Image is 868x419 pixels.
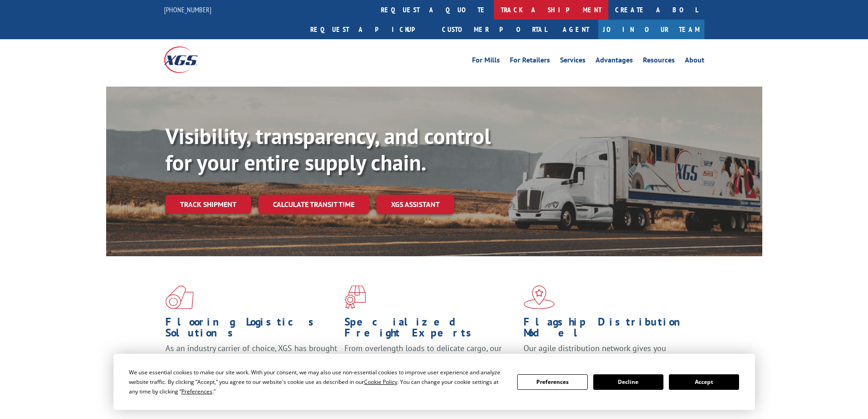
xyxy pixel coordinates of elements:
div: Cookie Consent Prompt [113,354,755,410]
button: Accept [669,374,739,390]
button: Preferences [517,374,587,390]
a: About [685,57,704,67]
a: XGS ASSISTANT [376,195,454,214]
a: Join Our Team [598,20,704,39]
div: We use essential cookies to make our site work. With your consent, we may also use non-essential ... [129,367,506,396]
a: For Mills [472,57,500,67]
b: Visibility, transparency, and control for your entire supply chain. [165,122,491,176]
a: Track shipment [165,195,251,214]
span: Preferences [181,388,212,395]
button: Decline [593,374,663,390]
img: xgs-icon-total-supply-chain-intelligence-red [165,285,194,309]
a: Request a pickup [303,20,435,39]
img: xgs-icon-flagship-distribution-model-red [524,285,555,309]
h1: Flooring Logistics Solutions [165,316,338,343]
span: Cookie Policy [364,378,397,386]
img: xgs-icon-focused-on-flooring-red [344,285,366,309]
p: From overlength loads to delicate cargo, our experienced staff knows the best way to move your fr... [344,343,517,383]
a: Agent [554,20,598,39]
a: Customer Portal [435,20,554,39]
span: Our agile distribution network gives you nationwide inventory management on demand. [524,343,691,364]
a: [PHONE_NUMBER] [164,5,211,14]
a: Advantages [596,57,633,67]
a: Services [560,57,586,67]
a: For Retailers [510,57,550,67]
a: Calculate transit time [258,195,369,214]
span: As an industry carrier of choice, XGS has brought innovation and dedication to flooring logistics... [165,343,337,375]
h1: Specialized Freight Experts [344,316,517,343]
h1: Flagship Distribution Model [524,316,696,343]
a: Resources [643,57,675,67]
